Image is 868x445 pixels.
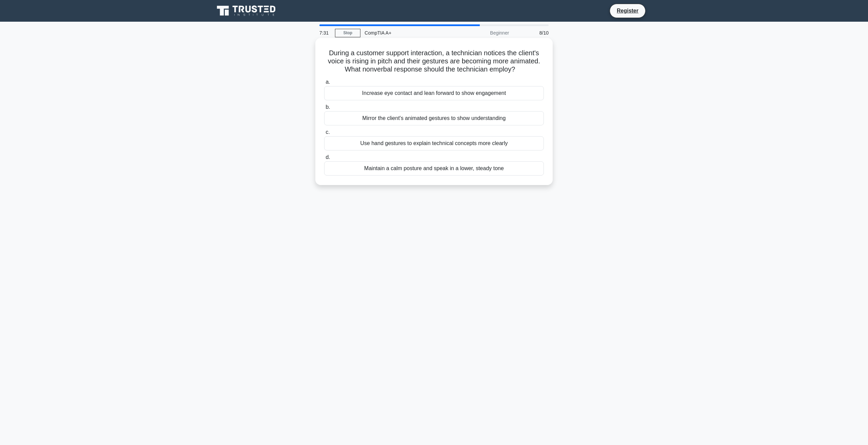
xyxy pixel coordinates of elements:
div: CompTIA A+ [360,26,454,40]
div: Maintain a calm posture and speak in a lower, steady tone [324,161,544,176]
div: Increase eye contact and lean forward to show engagement [324,86,544,100]
h5: During a customer support interaction, a technician notices the client's voice is rising in pitch... [323,49,545,74]
div: 7:31 [315,26,335,40]
div: 8/10 [513,26,553,40]
a: Register [613,6,643,15]
span: d. [325,154,330,160]
div: Mirror the client's animated gestures to show understanding [324,111,544,125]
span: a. [325,79,330,85]
div: Use hand gestures to explain technical concepts more clearly [324,136,544,150]
div: Beginner [454,26,513,40]
a: Stop [335,29,360,37]
span: b. [325,104,330,110]
span: c. [325,129,330,135]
